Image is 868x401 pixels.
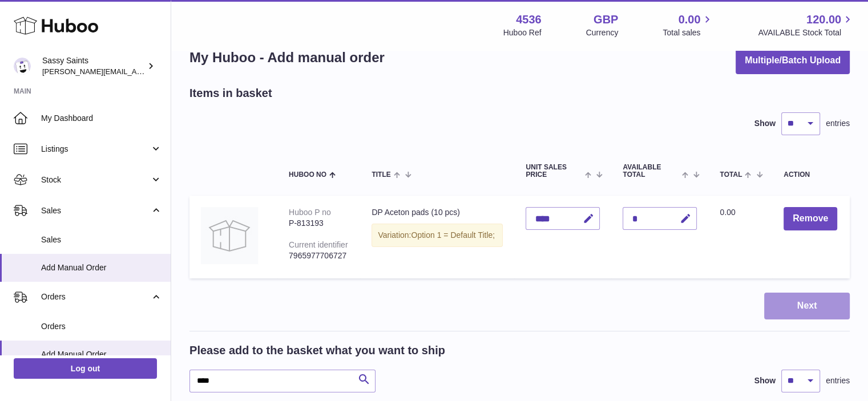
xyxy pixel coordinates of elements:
[758,12,854,38] a: 120.00 AVAILABLE Stock Total
[189,86,272,101] h2: Items in basket
[41,291,150,302] span: Orders
[42,55,145,77] div: Sassy Saints
[503,27,542,38] div: Huboo Ref
[289,240,348,249] div: Current identifier
[189,343,445,358] h2: Please add to the basket what you want to ship
[826,118,850,129] span: entries
[41,234,162,245] span: Sales
[526,164,582,179] span: Unit Sales Price
[411,230,495,240] span: Option 1 = Default Title;
[289,208,331,217] div: Huboo P no
[14,58,31,75] img: ramey@sassysaints.com
[289,171,326,179] span: Huboo no
[784,207,837,230] button: Remove
[826,375,850,386] span: entries
[41,262,162,273] span: Add Manual Order
[41,205,150,216] span: Sales
[736,47,850,74] button: Multiple/Batch Upload
[516,12,542,27] strong: 4536
[663,12,713,38] a: 0.00 Total sales
[754,118,776,129] label: Show
[41,349,162,360] span: Add Manual Order
[720,208,735,217] span: 0.00
[41,144,150,155] span: Listings
[586,27,619,38] div: Currency
[14,358,157,379] a: Log out
[289,250,349,261] div: 7965977706727
[623,164,679,179] span: AVAILABLE Total
[679,12,701,27] span: 0.00
[372,224,503,247] div: Variation:
[806,12,841,27] span: 120.00
[201,207,258,264] img: DP Aceton pads (10 pcs)
[372,171,390,179] span: Title
[41,321,162,332] span: Orders
[720,171,742,179] span: Total
[41,175,150,185] span: Stock
[764,293,850,319] button: Next
[663,27,713,38] span: Total sales
[754,375,776,386] label: Show
[41,113,162,124] span: My Dashboard
[360,196,514,278] td: DP Aceton pads (10 pcs)
[594,12,618,27] strong: GBP
[758,27,854,38] span: AVAILABLE Stock Total
[189,48,385,67] h1: My Huboo - Add manual order
[289,218,349,229] div: P-813193
[784,171,838,179] div: Action
[42,67,229,76] span: [PERSON_NAME][EMAIL_ADDRESS][DOMAIN_NAME]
